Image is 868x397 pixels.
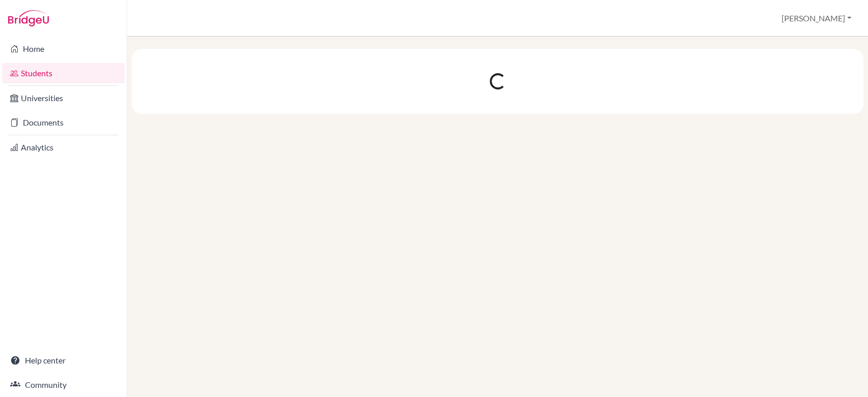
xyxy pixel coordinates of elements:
img: Bridge-U [8,10,49,26]
a: Community [2,375,125,395]
a: Students [2,63,125,83]
a: Universities [2,88,125,108]
a: Home [2,39,125,59]
a: Analytics [2,137,125,158]
a: Help center [2,350,125,371]
button: [PERSON_NAME] [777,9,856,28]
a: Documents [2,112,125,133]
